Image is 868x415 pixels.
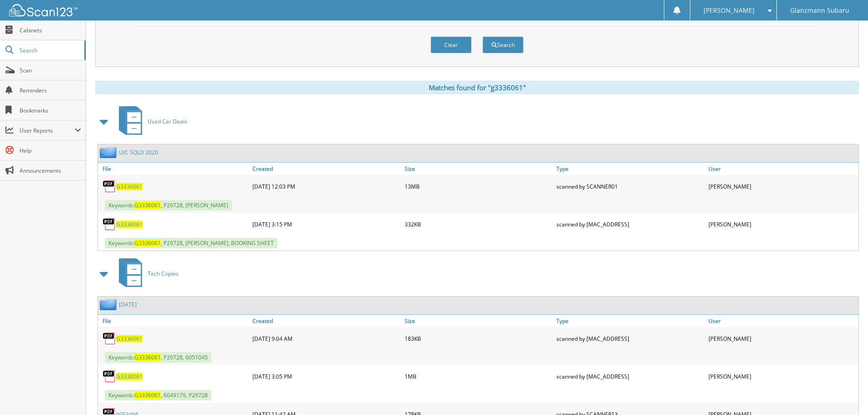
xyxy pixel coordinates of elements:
span: Cabinets [20,26,81,34]
iframe: Chat Widget [822,371,868,415]
div: scanned by [MAC_ADDRESS] [554,215,706,233]
button: Search [483,36,524,53]
a: User [706,315,858,327]
a: Created [250,163,402,175]
a: User [706,163,858,175]
span: G3336061 [134,391,161,399]
img: PDF.png [103,332,116,345]
img: folder2.png [100,299,119,310]
span: Keywords: , P29728, [PERSON_NAME] [105,200,232,210]
a: G3336061 [116,373,143,380]
a: G3336061 [116,335,143,343]
span: User Reports [20,127,75,134]
span: Reminders [20,87,81,94]
a: Created [250,315,402,327]
span: Keywords: , P29728, [PERSON_NAME], BOOKING SHEET [105,238,277,248]
div: scanned by SCANNER01 [554,177,706,195]
div: [DATE] 3:15 PM [250,215,402,233]
span: Keywords: , 6049179, P29728 [105,390,211,400]
div: [PERSON_NAME] [706,215,858,233]
div: scanned by [MAC_ADDRESS] [554,329,706,348]
span: G3336061 [134,354,161,361]
img: PDF.png [103,369,116,383]
div: [PERSON_NAME] [706,177,858,195]
img: scan123-logo-white.svg [9,4,77,16]
a: Tech Copies [113,256,179,292]
div: 183KB [402,329,555,348]
span: Search [20,46,80,54]
button: Clear [431,36,472,53]
div: [DATE] 3:05 PM [250,367,402,385]
span: G3336061 [134,239,161,247]
div: [PERSON_NAME] [706,367,858,385]
a: G3336061 [116,220,143,228]
img: PDF.png [103,217,116,231]
div: 332KB [402,215,555,233]
div: Matches found for "g3336061" [95,81,859,94]
a: Type [554,163,706,175]
img: folder2.png [100,147,119,158]
span: Keywords: , P29728, 6051045 [105,352,211,363]
a: Size [402,163,555,175]
a: Used Car Deals [113,103,187,139]
a: G3336061 [116,183,143,190]
span: Announcements [20,167,81,174]
a: File [98,163,250,175]
div: scanned by [MAC_ADDRESS] [554,367,706,385]
span: Bookmarks [20,107,81,114]
div: [PERSON_NAME] [706,329,858,348]
div: [DATE] 12:03 PM [250,177,402,195]
span: G3336061 [134,201,161,209]
div: 13MB [402,177,555,195]
span: Used Car Deals [148,118,187,125]
span: Glanzmann Subaru [790,8,849,13]
div: 1MB [402,367,555,385]
a: [DATE] [119,301,137,308]
a: Type [554,315,706,327]
span: Scan [20,67,81,74]
span: [PERSON_NAME] [704,8,755,13]
a: Size [402,315,555,327]
div: [DATE] 9:04 AM [250,329,402,348]
span: Help [20,147,81,154]
img: PDF.png [103,179,116,193]
a: U/C SOLD 2020 [119,149,158,156]
a: File [98,315,250,327]
span: Tech Copies [148,270,179,277]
